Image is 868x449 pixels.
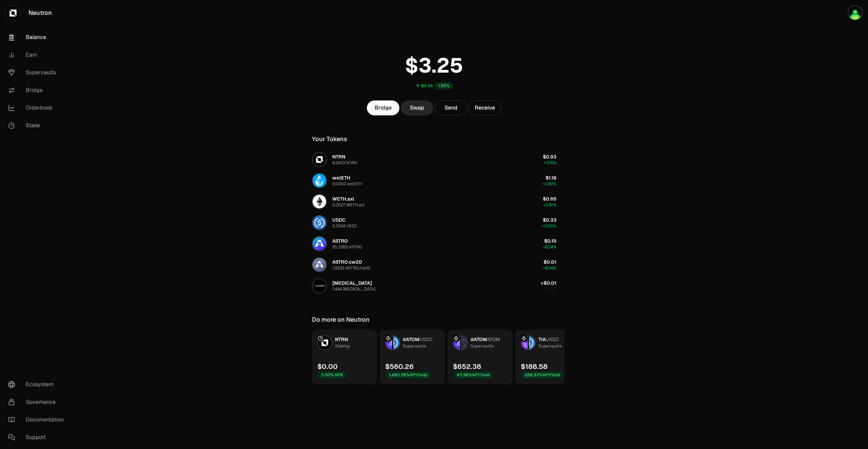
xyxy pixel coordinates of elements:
img: dATOM Logo [386,336,392,350]
a: dATOM LogoUSDC LogodATOMUSDCSupervaults$560.261,480.28%APY/hold [380,330,445,384]
div: $560.26 [385,362,414,371]
span: NTRN [335,336,348,342]
span: ATOM [487,336,500,342]
img: AUTISM Logo [313,279,326,293]
span: dATOM [403,336,419,342]
a: Balance [3,29,73,46]
span: $0.33 [543,217,556,223]
span: +8.24% [543,244,556,250]
div: 43.98% APY/hold [453,371,493,379]
button: NTRN LogoNTRN8.3433 NTRN$0.93+3.76% [308,149,560,170]
a: TIA LogoUSDC LogoTIAUSDCSupervaults$188.58288.83%APY/hold [515,330,580,384]
div: Supervaults [538,343,561,350]
div: 0.0002 wstETH [332,181,362,187]
div: 288.83% APY/hold [521,371,564,379]
span: dATOM [471,336,487,342]
a: Ecosystem [3,376,73,393]
span: +0.00% [542,286,556,292]
div: 0.3334 USDC [332,223,357,229]
span: $1.18 [546,175,556,181]
button: AUTISM Logo[MEDICAL_DATA]1.444 [MEDICAL_DATA]<$0.01+0.00% [308,276,560,296]
div: Do more on Neutron [312,315,370,324]
div: $0.00 [317,362,338,371]
a: Swap [401,100,433,115]
div: Supervaults [403,343,426,350]
button: wstETH LogowstETH0.0002 wstETH$1.18+0.82% [308,170,560,191]
a: NTRN LogoNTRNStaking$0.003.00% APR [312,330,377,384]
span: +0.81% [543,202,556,208]
span: USDC [332,217,346,223]
button: ASTRO LogoASTRO25.3383 ASTRO$0.15+8.24% [308,233,560,254]
span: wstETH [332,175,350,181]
div: $188.58 [521,362,548,371]
img: USDC Logo [529,336,535,350]
span: ASTRO.cw20 [332,259,362,265]
div: 0.0001 WETH.axl [332,202,364,208]
a: Bridge [367,100,399,115]
img: USDC Logo [313,216,326,229]
span: TIA [538,336,546,342]
a: Support [3,429,73,446]
button: ASTRO.cw20 LogoASTRO.cw201.9333 ASTRO.cw20$0.01+8.24% [308,255,560,275]
button: USDC LogoUSDC0.3334 USDC$0.33+0.00% [308,212,560,233]
a: Earn [3,46,73,64]
span: $0.93 [543,154,556,160]
a: dATOM LogoATOM LogodATOMATOMSupervaults$652.3843.98%APY/hold [448,330,513,384]
div: 1,480.28% APY/hold [385,371,431,379]
span: ASTRO [332,238,348,244]
a: Supervaults [3,64,73,81]
button: WETH.axl LogoWETH.axl0.0001 WETH.axl$0.65+0.81% [308,191,560,212]
button: Send [435,100,467,115]
img: ASTRO Logo [313,237,326,250]
span: [MEDICAL_DATA] [332,280,372,286]
span: +8.24% [543,265,556,271]
img: USDC Logo [393,336,399,350]
img: TIA Logo [521,336,528,350]
div: 8.3433 NTRN [332,160,357,166]
div: Your Tokens [312,134,347,144]
div: $652.38 [453,362,481,371]
span: $0.01 [544,259,556,265]
span: +0.82% [542,181,556,187]
span: NTRN [332,154,345,160]
span: USDC [546,336,559,342]
div: 3.00% APR [317,371,347,379]
button: Receive [469,100,501,115]
span: +3.76% [544,160,556,166]
img: NTRN Logo [313,153,326,166]
div: Supervaults [471,343,494,350]
a: Bridge [3,81,73,99]
img: ATOM Logo [461,336,467,350]
span: WETH.axl [332,196,354,202]
a: Documentation [3,411,73,429]
div: 1.95% [434,82,453,90]
div: 1.9333 ASTRO.cw20 [332,265,370,271]
span: USDC [419,336,433,342]
img: WETH.axl Logo [313,195,326,208]
span: <$0.01 [541,280,556,286]
span: $0.65 [543,196,556,202]
div: $0.06 [421,83,433,89]
span: +0.00% [542,223,556,229]
a: Stake [3,117,73,134]
div: Staking [335,343,350,350]
img: ASTRO.cw20 Logo [313,258,326,272]
img: NTRN Logo [318,336,332,350]
a: Orderbook [3,99,73,117]
img: dATOM Logo [454,336,460,350]
img: portefeuilleterra [848,6,862,20]
span: $0.15 [544,238,556,244]
img: wstETH Logo [313,174,326,187]
div: 25.3383 ASTRO [332,244,362,250]
div: 1.444 [MEDICAL_DATA] [332,286,375,292]
a: Governance [3,393,73,411]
